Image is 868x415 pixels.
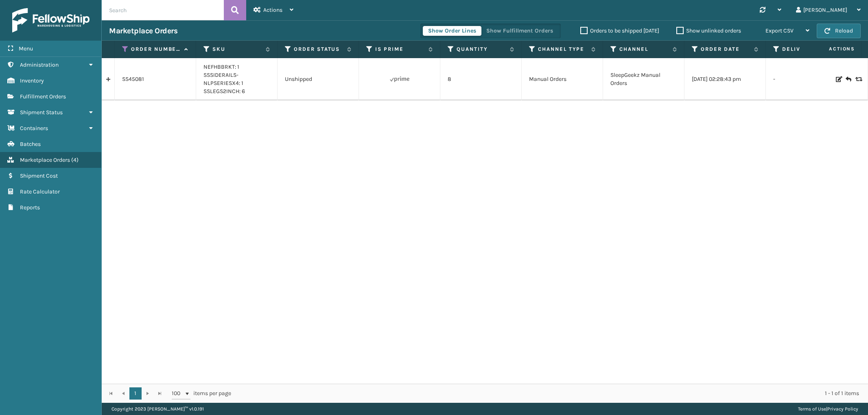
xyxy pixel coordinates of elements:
a: SSSIDERAILS-NLPSERIESX4: 1 [203,72,243,87]
label: Order Number [131,46,180,53]
span: ( 4 ) [71,156,79,163]
img: logo [12,8,90,33]
td: [DATE] 02:28:43 pm [684,58,766,100]
label: Orders to be shipped [DATE] [580,27,659,34]
div: 1 - 1 of 1 items [243,389,859,398]
span: Fulfillment Orders [20,93,66,100]
span: Batches [20,141,41,148]
label: Order Date [701,46,750,53]
button: Reload [817,24,861,38]
span: Rate Calculator [20,188,60,195]
span: 100 [172,389,184,398]
a: Privacy Policy [827,406,858,412]
td: Unshipped [278,58,359,100]
span: Administration [20,61,59,68]
span: Actions [803,42,860,56]
p: Copyright 2023 [PERSON_NAME]™ v 1.0.191 [112,403,204,415]
span: Actions [263,7,282,13]
a: SS45081 [122,75,144,83]
a: Terms of Use [798,406,826,412]
span: Marketplace Orders [20,156,70,163]
label: Deliver By Date [782,46,831,53]
label: Quantity [457,46,506,53]
span: Menu [19,45,33,52]
button: Show Order Lines [423,26,481,36]
span: Shipment Status [20,109,63,116]
a: SSLEGS2INCH: 6 [203,88,245,95]
label: SKU [212,46,262,53]
span: Containers [20,125,48,132]
a: 1 [129,387,142,400]
span: Inventory [20,77,44,84]
td: - [766,58,847,100]
label: Channel Type [538,46,587,53]
label: Order Status [294,46,343,53]
i: Create Return Label [846,75,851,83]
i: Edit [836,76,841,82]
td: 8 [440,58,522,100]
button: Show Fulfillment Orders [481,26,558,36]
span: Reports [20,204,40,211]
label: Channel [619,46,669,53]
a: NEFHBBRKT: 1 [203,63,239,70]
span: items per page [172,387,231,400]
h3: Marketplace Orders [109,26,177,36]
span: Shipment Cost [20,172,58,179]
label: Show unlinked orders [676,27,741,34]
td: Manual Orders [522,58,603,100]
i: Replace [855,76,860,82]
div: | [798,403,858,415]
span: Export CSV [765,27,794,34]
label: Is Prime [375,46,424,53]
td: SleepGeekz Manual Orders [603,58,684,100]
